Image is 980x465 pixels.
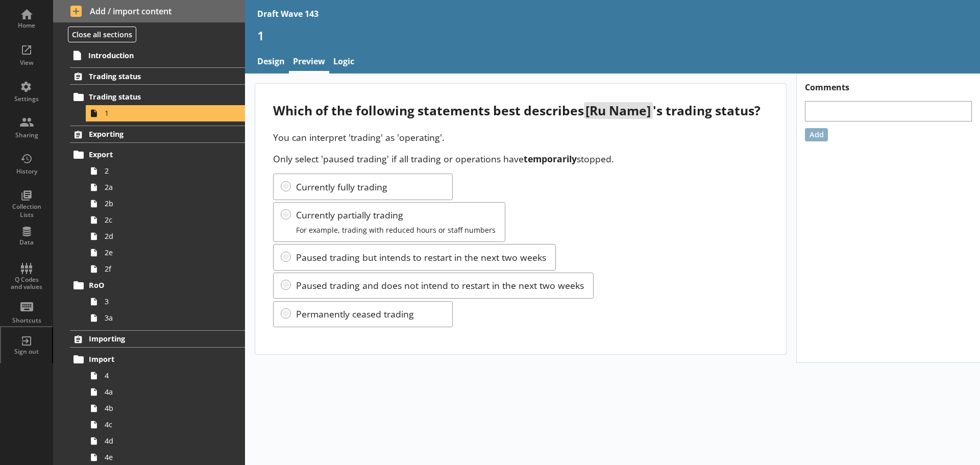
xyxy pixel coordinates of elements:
span: 4a [105,387,218,397]
a: 4c [86,417,245,433]
span: 2c [105,215,218,225]
h1: 1 [257,28,968,43]
div: Which of the following statements best describes 's trading status? [273,102,768,119]
span: 3 [105,297,218,306]
a: 1 [86,105,245,121]
p: Only select 'paused trading' if all trading or operations have stopped. [273,153,768,165]
a: Import [70,351,245,368]
a: Trading status [70,89,245,105]
div: Shortcuts [9,316,44,325]
a: Trading status [70,67,245,85]
span: RoO [89,280,214,290]
a: Design [253,52,289,74]
span: 4b [105,403,218,413]
a: 2f [86,261,245,277]
li: RoO33a [75,277,245,326]
li: ExportingExport22a2b2c2d2e2fRoO33a [53,126,245,326]
span: Trading status [89,71,214,81]
a: Importing [70,330,245,348]
span: 2e [105,248,218,257]
div: Data [9,238,44,247]
span: Add / import content [70,6,228,17]
span: 2f [105,264,218,274]
p: You can interpret 'trading' as 'operating'. [273,131,768,143]
a: 2a [86,179,245,195]
span: 3a [105,313,218,323]
div: Sharing [9,131,44,139]
span: 4d [105,436,218,446]
div: Sign out [9,348,44,356]
li: Trading status1 [75,89,245,121]
span: Trading status [89,92,214,102]
a: 4d [86,433,245,449]
span: Import [89,354,214,364]
span: 4c [105,420,218,429]
a: 3 [86,293,245,310]
a: 4b [86,400,245,417]
a: 2d [86,228,245,244]
span: Importing [89,334,214,344]
h1: Comments [797,74,980,93]
li: Trading statusTrading status1 [53,67,245,121]
span: 2a [105,182,218,192]
div: Home [9,21,44,30]
span: [Ru Name] [584,102,652,119]
a: 2 [86,163,245,179]
span: 2d [105,231,218,241]
a: Preview [289,52,329,74]
a: 4a [86,384,245,400]
span: Exporting [89,129,214,139]
div: Q Codes and values [9,276,44,291]
span: Export [89,150,214,159]
a: RoO [70,277,245,293]
a: Export [70,146,245,163]
span: 4 [105,371,218,380]
div: Settings [9,95,44,103]
div: Draft Wave 143 [257,8,318,19]
span: 2 [105,166,218,176]
li: Export22a2b2c2d2e2f [75,146,245,277]
a: Exporting [70,126,245,143]
a: 4 [86,368,245,384]
div: History [9,167,44,176]
span: 1 [105,108,218,118]
a: 2b [86,195,245,212]
a: 2c [86,212,245,228]
a: 2e [86,244,245,261]
button: Close all sections [68,27,136,42]
div: View [9,59,44,67]
a: 3a [86,310,245,326]
span: 4e [105,452,218,462]
span: 2b [105,199,218,208]
a: Introduction [69,47,245,63]
span: Introduction [88,51,214,60]
strong: temporarily [524,153,577,165]
div: Collection Lists [9,203,44,218]
a: Logic [329,52,358,74]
